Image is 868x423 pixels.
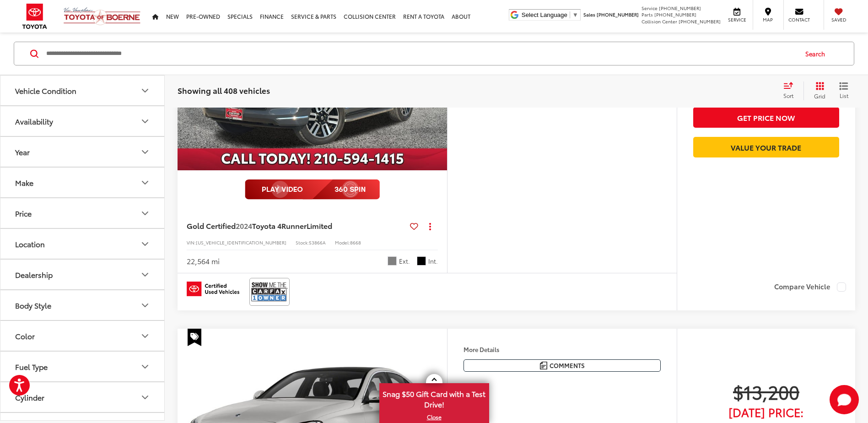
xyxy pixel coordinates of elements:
[140,392,151,403] div: Cylinder
[829,16,849,23] span: Saved
[0,352,165,381] button: Fuel TypeFuel Type
[236,220,252,231] span: 2024
[0,168,165,197] button: MakeMake
[679,18,721,25] span: [PHONE_NUMBER]
[15,147,30,156] div: Year
[307,220,332,231] span: Limited
[597,11,639,18] span: [PHONE_NUMBER]
[140,116,151,127] div: Availability
[399,257,410,266] span: Ext.
[178,85,270,96] span: Showing all 408 vehicles
[654,11,696,18] span: [PHONE_NUMBER]
[522,11,567,18] span: Select Language
[15,331,35,340] div: Color
[659,5,701,11] span: [PHONE_NUMBER]
[727,16,747,23] span: Service
[140,177,151,188] div: Make
[693,107,839,128] button: Get Price Now
[814,92,825,100] span: Grid
[335,239,350,246] span: Model:
[0,106,165,136] button: AvailabilityAvailability
[540,362,547,369] img: Comments
[15,178,33,187] div: Make
[15,270,53,279] div: Dealership
[774,282,846,292] label: Compare Vehicle
[140,239,151,249] div: Location
[15,239,45,248] div: Location
[464,359,661,372] button: Comments
[522,11,578,18] a: Select Language​
[693,137,839,157] a: Value Your Trade
[572,11,578,18] span: ▼
[15,209,32,217] div: Price
[797,42,838,65] button: Search
[830,385,859,414] svg: Start Chat
[140,269,151,280] div: Dealership
[15,117,53,125] div: Availability
[783,92,793,99] span: Sort
[187,282,239,296] img: Toyota Certified Used Vehicles
[187,221,406,231] a: Gold Certified2024Toyota 4RunnerLimited
[196,239,286,246] span: [US_VEHICLE_IDENTIFICATION_NUMBER]
[15,86,76,95] div: Vehicle Condition
[779,81,803,100] button: Select sort value
[188,329,201,346] span: Special
[550,361,585,370] span: Comments
[245,179,380,200] img: full motion video
[140,331,151,342] div: Color
[429,222,431,230] span: dropdown dots
[758,16,778,23] span: Map
[642,5,658,11] span: Service
[0,260,165,289] button: DealershipDealership
[140,300,151,311] div: Body Style
[15,393,44,401] div: Cylinder
[45,43,797,65] input: Search by Make, Model, or Keyword
[140,208,151,219] div: Price
[693,380,839,403] span: $13,200
[140,146,151,157] div: Year
[251,280,288,304] img: View CARFAX report
[187,256,220,266] div: 22,564 mi
[583,11,595,18] span: Sales
[0,198,165,228] button: PricePrice
[788,16,810,23] span: Contact
[140,361,151,372] div: Fuel Type
[422,218,438,234] button: Actions
[252,220,307,231] span: Toyota 4Runner
[15,301,51,309] div: Body Style
[187,239,196,246] span: VIN:
[0,321,165,351] button: ColorColor
[832,81,855,100] button: List View
[0,290,165,320] button: Body StyleBody Style
[380,384,488,412] span: Snag $50 Gift Card with a Test Drive!
[0,137,165,167] button: YearYear
[570,11,570,18] span: ​
[642,18,677,25] span: Collision Center
[693,407,839,417] span: [DATE] Price:
[417,256,426,266] span: Graphite
[0,229,165,259] button: LocationLocation
[642,11,653,18] span: Parts
[0,382,165,412] button: CylinderCylinder
[350,239,361,246] span: 8668
[187,220,236,231] span: Gold Certified
[140,85,151,96] div: Vehicle Condition
[63,7,141,26] img: Vic Vaughan Toyota of Boerne
[0,76,165,105] button: Vehicle ConditionVehicle Condition
[428,257,438,266] span: Int.
[15,362,48,371] div: Fuel Type
[839,92,848,99] span: List
[296,239,309,246] span: Stock:
[388,256,397,266] span: Grey
[309,239,326,246] span: 53866A
[803,81,832,100] button: Grid View
[464,346,661,352] h4: More Details
[830,385,859,414] button: Toggle Chat Window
